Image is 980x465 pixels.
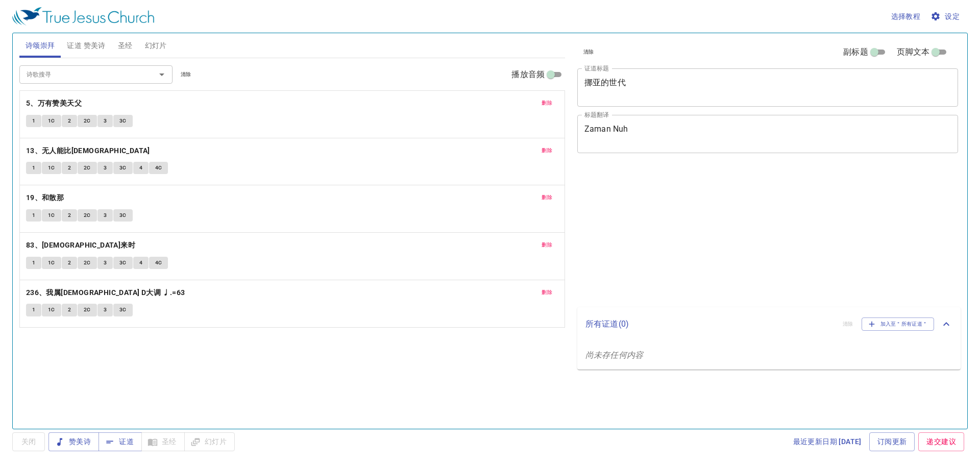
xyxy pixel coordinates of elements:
[793,435,862,448] span: 最近更新日期 [DATE]
[139,258,142,267] span: 4
[149,162,168,174] button: 4C
[119,211,127,220] span: 3C
[68,163,71,173] span: 2
[843,46,868,58] span: 副标题
[26,191,66,204] button: 19、和散那
[113,162,133,174] button: 3C
[42,257,61,269] button: 1C
[583,47,594,57] span: 清除
[78,304,97,316] button: 2C
[862,317,935,331] button: 加入至＂所有证道＂
[42,209,61,222] button: 1C
[97,115,113,127] button: 3
[535,286,558,299] button: 删除
[68,305,71,314] span: 2
[68,116,71,126] span: 2
[84,211,91,220] span: 2C
[869,432,915,451] a: 订阅更新
[68,258,71,267] span: 2
[119,116,127,126] span: 3C
[26,286,187,299] button: 236、我属[DEMOGRAPHIC_DATA] D大调 ♩.=63
[535,144,558,157] button: 删除
[577,46,600,58] button: 清除
[584,78,951,97] textarea: 挪亚的世代
[26,286,185,299] b: 236、我属[DEMOGRAPHIC_DATA] D大调 ♩.=63
[887,7,925,26] button: 选择教程
[67,39,105,52] span: 证道 赞美诗
[918,432,964,451] a: 递交建议
[78,162,97,174] button: 2C
[42,304,61,316] button: 1C
[97,209,113,222] button: 3
[155,163,162,173] span: 4C
[181,70,191,79] span: 清除
[62,115,77,127] button: 2
[155,67,169,82] button: Open
[26,239,137,252] button: 83、[DEMOGRAPHIC_DATA]来时
[62,304,77,316] button: 2
[32,258,35,267] span: 1
[542,146,552,155] span: 删除
[577,307,961,341] div: 所有证道(0)清除加入至＂所有证道＂
[113,304,133,316] button: 3C
[573,164,883,303] iframe: from-child
[104,211,107,220] span: 3
[584,124,951,143] textarea: Zaman Nuh
[99,432,142,451] button: 证道
[511,68,545,81] span: 播放音频
[12,7,154,26] img: True Jesus Church
[933,10,960,23] span: 设定
[119,258,127,267] span: 3C
[32,211,35,220] span: 1
[48,258,55,267] span: 1C
[113,257,133,269] button: 3C
[84,116,91,126] span: 2C
[62,162,77,174] button: 2
[119,305,127,314] span: 3C
[26,39,55,52] span: 诗颂崇拜
[585,318,835,330] p: 所有证道 ( 0 )
[57,435,91,448] span: 赞美诗
[97,162,113,174] button: 3
[104,258,107,267] span: 3
[26,97,84,110] button: 5、万有赞美天父
[104,305,107,314] span: 3
[84,258,91,267] span: 2C
[26,97,82,110] b: 5、万有赞美天父
[97,257,113,269] button: 3
[62,257,77,269] button: 2
[789,432,866,451] a: 最近更新日期 [DATE]
[542,240,552,250] span: 删除
[42,162,61,174] button: 1C
[97,304,113,316] button: 3
[26,162,41,174] button: 1
[119,163,127,173] span: 3C
[26,209,41,222] button: 1
[68,211,71,220] span: 2
[133,257,149,269] button: 4
[877,435,907,448] span: 订阅更新
[32,305,35,314] span: 1
[26,304,41,316] button: 1
[926,435,956,448] span: 递交建议
[113,115,133,127] button: 3C
[542,99,552,108] span: 删除
[84,305,91,314] span: 2C
[26,257,41,269] button: 1
[868,320,928,329] span: 加入至＂所有证道＂
[118,39,133,52] span: 圣经
[48,432,99,451] button: 赞美诗
[26,144,150,157] b: 13、无人能比[DEMOGRAPHIC_DATA]
[26,191,64,204] b: 19、和散那
[535,239,558,251] button: 删除
[542,288,552,297] span: 删除
[535,191,558,204] button: 删除
[133,162,149,174] button: 4
[48,211,55,220] span: 1C
[535,97,558,109] button: 删除
[891,10,921,23] span: 选择教程
[48,163,55,173] span: 1C
[84,163,91,173] span: 2C
[149,257,168,269] button: 4C
[104,116,107,126] span: 3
